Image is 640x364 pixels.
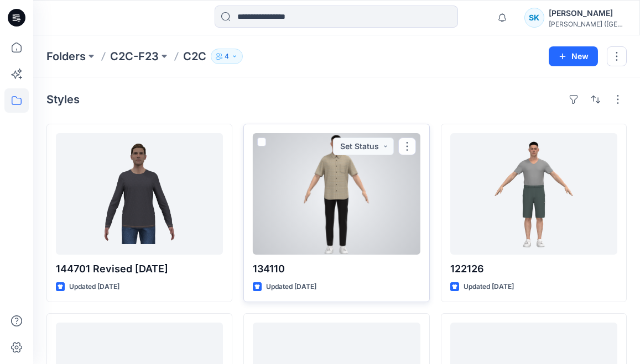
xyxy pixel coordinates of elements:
[253,133,420,255] a: 134110
[549,46,598,66] button: New
[266,281,316,293] p: Updated [DATE]
[69,281,119,293] p: Updated [DATE]
[549,20,626,28] div: [PERSON_NAME] ([GEOGRAPHIC_DATA]) Exp...
[211,49,243,64] button: 4
[549,7,626,20] div: [PERSON_NAME]
[110,49,159,64] a: C2C-F23
[450,261,617,277] p: 122126
[524,8,544,28] div: SK
[46,93,80,106] h4: Styles
[464,281,514,293] p: Updated [DATE]
[56,133,223,255] a: 144701 Revised 21-08-2025
[56,261,223,277] p: 144701 Revised [DATE]
[183,49,206,64] p: C2C
[253,261,420,277] p: 134110
[46,49,86,64] a: Folders
[450,133,617,255] a: 122126
[225,50,229,62] p: 4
